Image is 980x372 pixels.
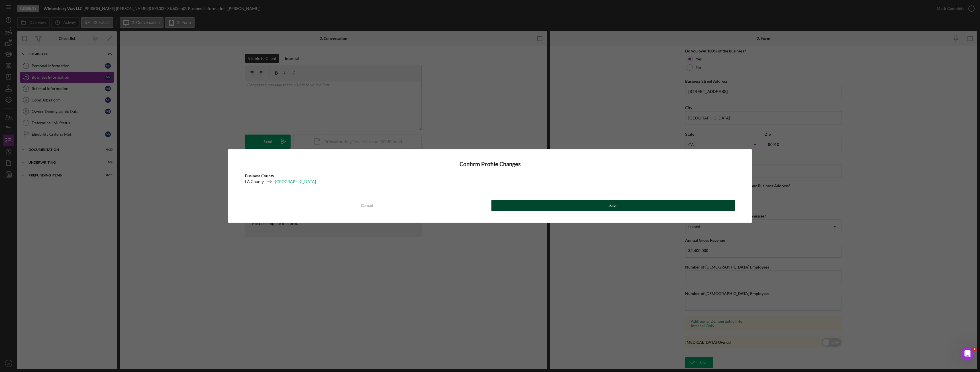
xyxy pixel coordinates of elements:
[491,200,735,211] button: Save
[961,347,974,361] iframe: Intercom live chat
[609,200,617,211] div: Save
[245,161,735,167] h4: Confirm Profile Changes
[245,173,274,178] b: Business County
[972,347,977,351] span: 1
[245,200,489,211] button: Cancel
[361,200,373,211] div: Cancel
[275,179,316,184] div: [GEOGRAPHIC_DATA]
[245,179,264,184] div: LA County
